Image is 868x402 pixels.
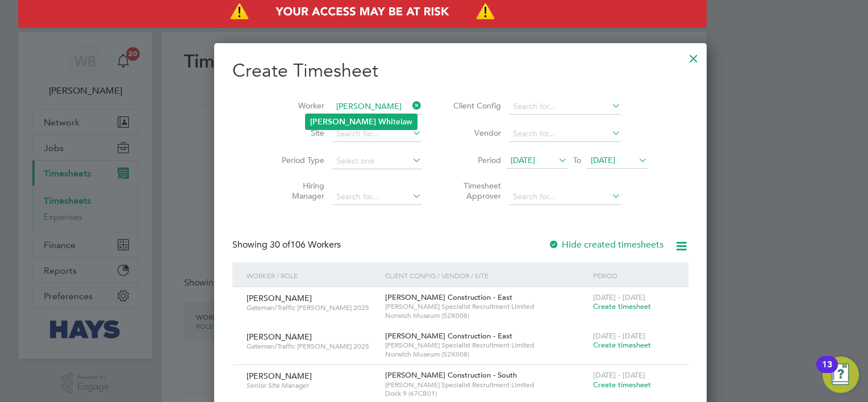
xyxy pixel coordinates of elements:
[509,126,621,142] input: Search for...
[509,99,621,115] input: Search for...
[385,350,587,359] span: Norwich Museum (52X008)
[382,262,590,288] div: Client Config / Vendor / Site
[232,239,343,251] div: Showing
[509,189,621,205] input: Search for...
[385,331,512,341] span: [PERSON_NAME] Construction - East
[247,303,377,312] span: Gateman/Traffic [PERSON_NAME] 2025
[823,357,859,393] button: Open Resource Center, 13 new notifications
[385,302,587,311] span: [PERSON_NAME] Specialist Recruitment Limited
[593,370,645,380] span: [DATE] - [DATE]
[378,117,393,127] b: Whi
[332,126,422,142] input: Search for...
[273,128,324,138] label: Site
[306,114,417,129] li: telaw
[310,117,376,127] b: [PERSON_NAME]
[822,365,832,379] div: 13
[450,181,501,201] label: Timesheet Approver
[247,371,312,381] span: [PERSON_NAME]
[593,301,651,311] span: Create timesheet
[247,381,377,390] span: Senior Site Manager
[591,155,615,165] span: [DATE]
[593,380,651,390] span: Create timesheet
[450,155,501,165] label: Period
[270,239,290,250] span: 30 of
[332,153,422,169] input: Select one
[385,292,512,302] span: [PERSON_NAME] Construction - East
[385,389,587,398] span: Dock 9 (67CB01)
[270,239,341,250] span: 106 Workers
[385,311,587,320] span: Norwich Museum (52X008)
[273,181,324,201] label: Hiring Manager
[273,155,324,165] label: Period Type
[247,332,312,342] span: [PERSON_NAME]
[548,239,663,250] label: Hide created timesheets
[511,155,535,165] span: [DATE]
[247,342,377,351] span: Gateman/Traffic [PERSON_NAME] 2025
[450,128,501,138] label: Vendor
[232,59,688,83] h2: Create Timesheet
[273,101,324,111] label: Worker
[593,292,645,302] span: [DATE] - [DATE]
[332,99,422,115] input: Search for...
[244,262,382,288] div: Worker / Role
[593,340,651,350] span: Create timesheet
[385,380,587,390] span: [PERSON_NAME] Specialist Recruitment Limited
[450,101,501,111] label: Client Config
[385,370,517,380] span: [PERSON_NAME] Construction - South
[247,293,312,303] span: [PERSON_NAME]
[593,331,645,341] span: [DATE] - [DATE]
[332,189,422,205] input: Search for...
[385,341,587,350] span: [PERSON_NAME] Specialist Recruitment Limited
[570,153,585,167] span: To
[590,262,677,288] div: Period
